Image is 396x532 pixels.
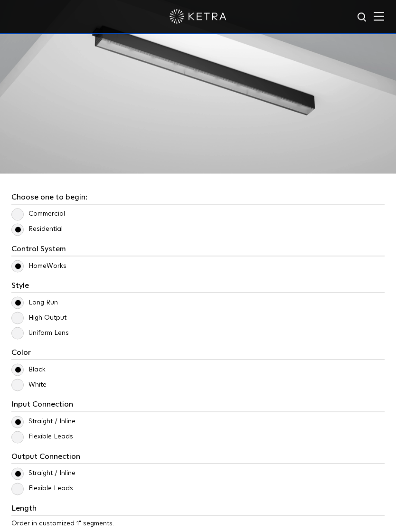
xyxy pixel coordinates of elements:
label: Straight / Inline [11,469,75,477]
h3: Style [11,281,385,293]
h3: Length [11,504,385,516]
label: Commercial [11,210,65,218]
label: White [11,381,47,389]
h3: Output Connection [11,452,385,464]
label: Flexible Leads [11,433,73,441]
label: Uniform Lens [11,329,69,337]
label: Black [11,366,46,374]
h3: Choose one to begin: [11,193,385,205]
label: Residential [11,225,63,233]
label: Long Run [11,299,58,307]
label: Straight / Inline [11,418,75,426]
span: Order in customized 1" segments. [11,520,114,527]
img: ketra-logo-2019-white [170,9,226,24]
h3: Color [11,348,385,360]
label: High Output [11,314,66,322]
label: HomeWorks [11,262,66,270]
h3: Control System [11,245,385,256]
img: Hamburger%20Nav.svg [374,12,384,21]
h3: Input Connection [11,400,385,412]
label: Flexible Leads [11,484,73,493]
img: search icon [357,12,368,24]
